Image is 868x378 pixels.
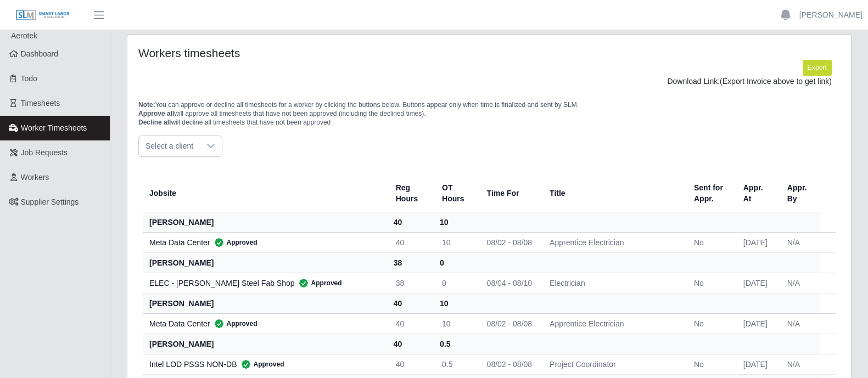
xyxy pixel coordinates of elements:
[21,173,49,182] span: Workers
[143,212,387,232] th: [PERSON_NAME]
[21,99,60,108] span: Timesheets
[143,334,387,354] th: [PERSON_NAME]
[735,273,779,293] td: [DATE]
[735,313,779,334] td: [DATE]
[735,232,779,252] td: [DATE]
[387,313,433,334] td: 40
[147,76,832,87] div: Download Link:
[433,334,478,354] th: 0.5
[478,174,541,212] th: Time For
[149,359,378,370] div: Intel LOD PSSS NON-DB
[799,9,863,21] a: [PERSON_NAME]
[21,123,87,132] span: Worker Timesheets
[685,232,735,252] td: No
[779,174,820,212] th: Appr. By
[387,174,433,212] th: Reg Hours
[478,273,541,293] td: 08/04 - 08/10
[478,354,541,374] td: 08/02 - 08/08
[478,313,541,334] td: 08/02 - 08/08
[387,293,433,313] th: 40
[210,318,257,329] span: Approved
[143,293,387,313] th: [PERSON_NAME]
[143,252,387,273] th: [PERSON_NAME]
[433,293,478,313] th: 10
[541,313,685,334] td: Apprentice Electrician
[149,237,378,248] div: Meta Data Center
[139,136,200,156] span: Select a client
[478,232,541,252] td: 08/02 - 08/08
[433,354,478,374] td: 0.5
[387,212,433,232] th: 40
[387,354,433,374] td: 40
[433,273,478,293] td: 0
[685,313,735,334] td: No
[21,198,79,206] span: Supplier Settings
[779,273,820,293] td: N/A
[149,318,378,329] div: Meta Data Center
[387,334,433,354] th: 40
[433,212,478,232] th: 10
[685,273,735,293] td: No
[138,100,840,127] p: You can approve or decline all timesheets for a worker by clicking the buttons below. Buttons app...
[541,354,685,374] td: Project Coordinator
[21,148,68,157] span: Job Requests
[779,313,820,334] td: N/A
[149,278,378,289] div: ELEC - [PERSON_NAME] Steel Fab Shop
[779,232,820,252] td: N/A
[387,232,433,252] td: 40
[685,174,735,212] th: Sent for Appr.
[735,354,779,374] td: [DATE]
[433,232,478,252] td: 10
[735,174,779,212] th: Appr. At
[138,46,421,60] h4: Workers timesheets
[237,359,284,370] span: Approved
[779,354,820,374] td: N/A
[433,174,478,212] th: OT Hours
[138,101,155,109] span: Note:
[21,49,59,58] span: Dashboard
[685,354,735,374] td: No
[210,237,257,248] span: Approved
[720,77,832,86] span: (Export Invoice above to get link)
[138,110,174,117] span: Approve all
[11,31,37,40] span: Aerotek
[387,273,433,293] td: 38
[138,119,171,126] span: Decline all
[541,174,685,212] th: Title
[433,252,478,273] th: 0
[803,60,832,75] button: Export
[15,9,70,21] img: SLM Logo
[295,278,342,289] span: Approved
[433,313,478,334] td: 10
[541,273,685,293] td: Electrician
[387,252,433,273] th: 38
[541,232,685,252] td: Apprentice Electrician
[21,74,37,83] span: Todo
[143,174,387,212] th: Jobsite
